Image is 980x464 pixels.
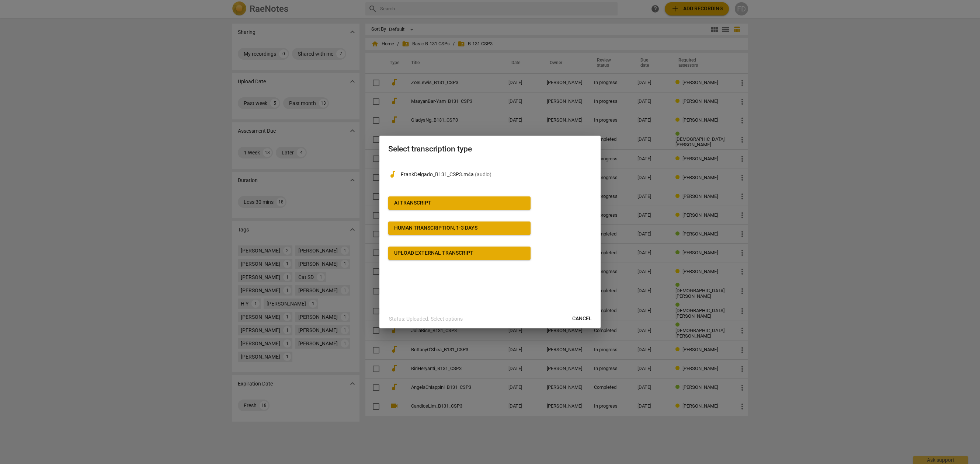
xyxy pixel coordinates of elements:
div: Human transcription, 1-3 days [394,224,477,232]
span: audiotrack [388,170,397,179]
p: FrankDelgado_B131_CSP3.m4a(audio) [401,171,592,178]
button: Upload external transcript [388,247,531,260]
span: Cancel [572,315,592,322]
h2: Select transcription type [388,144,592,154]
span: ( audio ) [475,171,491,177]
button: Human transcription, 1-3 days [388,221,531,235]
div: Upload external transcript [394,250,473,257]
p: Status: Uploaded. Select options [389,315,463,323]
button: Cancel [566,312,598,325]
div: AI Transcript [394,199,431,207]
button: AI Transcript [388,196,531,210]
